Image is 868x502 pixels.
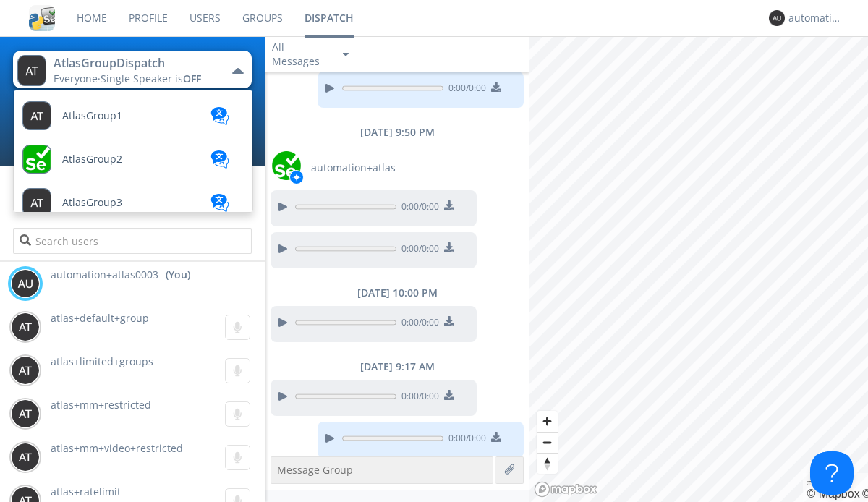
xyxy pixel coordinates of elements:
[534,481,597,498] a: Mapbox logo
[29,5,55,31] img: cddb5a64eb264b2086981ab96f4c1ba7
[443,432,486,448] span: 0:00 / 0:00
[54,55,216,72] div: AtlasGroupDispatch
[343,53,349,56] img: caret-down-sm.svg
[13,228,251,254] input: Search users
[807,488,859,500] a: Mapbox
[788,11,843,25] div: automation+atlas0003
[209,150,231,169] img: translation-blue.svg
[51,354,153,368] span: atlas+limited+groups
[396,200,439,216] span: 0:00 / 0:00
[443,82,486,98] span: 0:00 / 0:00
[265,360,529,374] div: [DATE] 9:17 AM
[11,269,40,298] img: 373638.png
[265,125,529,140] div: [DATE] 9:50 PM
[183,72,201,85] span: OFF
[272,151,301,180] img: d2d01cd9b4174d08988066c6d424eccd
[769,10,785,26] img: 373638.png
[444,316,454,326] img: download media button
[396,390,439,406] span: 0:00 / 0:00
[51,398,151,412] span: atlas+mm+restricted
[11,356,40,385] img: 373638.png
[807,481,818,485] button: Toggle attribution
[54,72,216,86] div: Everyone ·
[62,111,122,122] span: AtlasGroup1
[537,454,558,474] span: Reset bearing to north
[51,268,158,282] span: automation+atlas0003
[444,200,454,210] img: download media button
[311,161,396,175] span: automation+atlas
[51,441,183,455] span: atlas+mm+video+restricted
[166,268,190,282] div: (You)
[537,432,558,453] button: Zoom out
[209,107,231,125] img: translation-blue.svg
[62,154,122,165] span: AtlasGroup2
[17,55,46,86] img: 373638.png
[537,411,558,432] button: Zoom in
[537,453,558,474] button: Reset bearing to north
[209,194,231,212] img: translation-blue.svg
[62,197,122,208] span: AtlasGroup3
[272,40,330,69] div: All Messages
[101,72,201,85] span: Single Speaker is
[13,51,251,88] button: AtlasGroupDispatchEveryone·Single Speaker isOFF
[444,390,454,400] img: download media button
[51,311,149,325] span: atlas+default+group
[11,443,40,472] img: 373638.png
[11,399,40,428] img: 373638.png
[51,485,121,498] span: atlas+ratelimit
[444,242,454,252] img: download media button
[396,316,439,332] span: 0:00 / 0:00
[11,312,40,341] img: 373638.png
[396,242,439,258] span: 0:00 / 0:00
[491,82,501,92] img: download media button
[810,451,854,495] iframe: Toggle Customer Support
[265,286,529,300] div: [DATE] 10:00 PM
[13,90,253,213] ul: AtlasGroupDispatchEveryone·Single Speaker isOFF
[491,432,501,442] img: download media button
